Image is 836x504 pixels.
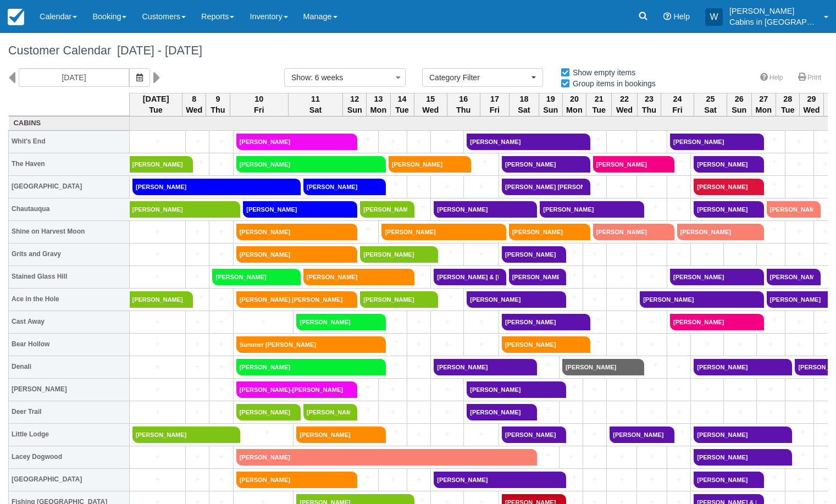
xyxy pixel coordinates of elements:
a: + [757,224,782,235]
a: + [670,384,688,395]
a: + [757,134,782,145]
a: + [189,271,206,283]
a: [PERSON_NAME] [PERSON_NAME] [502,179,583,195]
a: + [407,269,428,280]
button: Show: 6 weeks [284,68,406,87]
a: Cabins [12,118,127,129]
a: [PERSON_NAME] [467,134,583,150]
a: + [586,406,604,418]
a: [PERSON_NAME] [381,224,499,240]
a: + [760,248,782,260]
a: [PERSON_NAME] [610,427,667,443]
a: [PERSON_NAME] [236,156,379,173]
a: + [637,201,664,213]
a: [PERSON_NAME] [360,291,430,308]
a: + [817,451,834,463]
a: + [610,474,634,485]
a: + [212,474,230,485]
a: + [530,404,556,416]
a: [PERSON_NAME] [562,359,637,375]
th: 14 Tue [390,93,414,116]
a: + [727,339,754,350]
a: + [640,316,664,328]
a: + [757,179,782,190]
a: + [233,427,290,438]
a: + [694,384,721,395]
a: [PERSON_NAME] [467,291,559,308]
a: + [434,136,461,147]
a: + [186,291,207,303]
a: + [788,136,811,147]
a: [PERSON_NAME]-[PERSON_NAME] [236,381,351,398]
a: + [559,246,580,258]
a: Print [791,70,828,86]
a: + [381,136,404,147]
a: + [132,248,182,260]
th: 11 Sat [288,93,342,116]
a: + [212,384,230,395]
a: + [813,201,834,213]
th: 16 Thu [447,93,480,116]
a: + [670,339,688,350]
a: + [132,271,182,283]
a: + [434,316,461,328]
a: + [559,427,580,438]
a: + [431,246,461,258]
a: [PERSON_NAME] [694,201,757,218]
a: [PERSON_NAME] [467,404,530,420]
a: + [586,451,604,463]
a: + [132,226,182,237]
a: [PERSON_NAME] [502,427,559,443]
a: [PERSON_NAME] [694,449,785,466]
a: + [189,406,206,418]
span: Help [673,12,690,21]
a: + [817,384,834,395]
a: + [637,359,664,370]
a: + [760,406,782,418]
a: + [727,384,754,395]
a: + [212,293,230,305]
a: + [212,339,230,350]
a: + [381,384,404,395]
a: [PERSON_NAME] [296,314,378,330]
a: + [817,429,834,440]
a: [PERSON_NAME] [694,472,757,488]
a: + [788,406,811,418]
a: [PERSON_NAME] [434,201,530,218]
a: + [610,316,634,328]
a: + [583,314,604,325]
a: + [410,384,428,395]
a: [PERSON_NAME] [694,179,757,195]
a: + [410,429,428,440]
a: [PERSON_NAME] [PERSON_NAME] [236,291,351,308]
a: + [350,404,375,416]
a: [PERSON_NAME] [593,224,667,240]
a: + [434,384,461,395]
label: Group items in bookings [560,75,663,92]
a: [PERSON_NAME] [677,224,757,240]
a: + [610,451,634,463]
a: + [467,316,496,328]
a: [PERSON_NAME] [132,427,233,443]
a: + [788,248,811,260]
a: [PERSON_NAME] [236,404,294,420]
a: [PERSON_NAME] [130,201,234,218]
a: + [530,449,556,461]
a: + [350,224,375,235]
a: [PERSON_NAME] [467,381,559,398]
a: + [670,203,688,215]
th: 13 Mon [367,93,390,116]
a: + [785,449,810,461]
a: + [817,474,834,485]
a: + [434,339,461,350]
a: + [381,474,404,485]
a: + [189,451,206,463]
a: + [132,339,182,350]
a: + [610,293,634,305]
a: + [350,134,375,145]
a: + [189,136,206,147]
a: + [562,406,580,418]
a: + [132,361,182,373]
a: [PERSON_NAME] [130,291,186,308]
a: + [381,406,404,418]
